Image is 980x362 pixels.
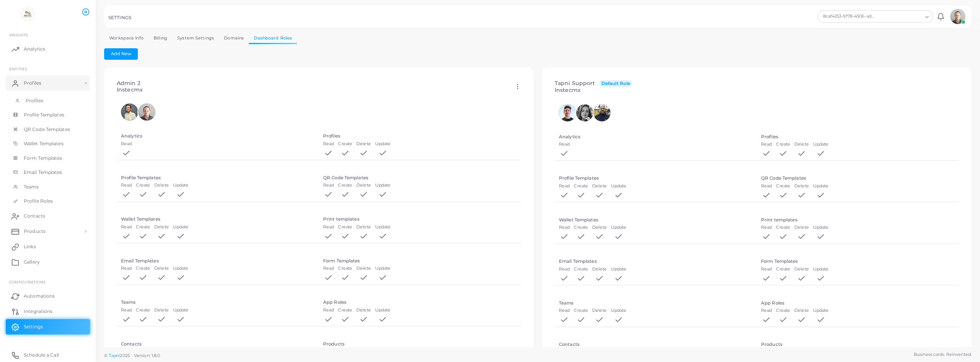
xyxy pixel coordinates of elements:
[611,266,627,272] label: Update
[323,175,368,180] h5: QR Code Templates
[813,141,829,147] label: Update
[776,141,790,147] label: Create
[592,308,607,314] label: Delete
[761,183,772,189] label: Read
[323,141,334,147] label: Read
[375,141,391,147] label: Update
[592,183,607,189] label: Delete
[559,259,597,264] h5: Email Templates
[761,308,772,314] label: Read
[761,217,797,223] h5: Print templates
[576,104,593,121] img: avatar
[6,165,90,180] a: Email Templates
[136,265,150,272] label: Create
[6,151,90,165] a: Form Templates
[592,224,607,231] label: Delete
[6,288,90,304] a: Automations
[813,224,829,231] label: Update
[9,67,27,71] span: ENTITIES
[356,141,371,147] label: Delete
[24,80,41,87] span: Profiles
[121,133,142,139] h5: Analytics
[104,352,160,359] span: ©
[121,265,132,272] label: Read
[104,48,138,60] button: Add New
[6,75,90,91] a: Profiles
[6,108,90,122] a: Profile Templates
[338,141,352,147] label: Create
[559,266,570,272] label: Read
[559,134,580,139] h5: Analytics
[323,133,340,139] h5: Profiles
[117,86,143,93] span: Instecmx
[6,208,90,224] a: Contacts
[776,308,790,314] label: Create
[6,304,90,319] a: Integrations
[24,228,46,235] span: Products
[173,307,189,313] label: Update
[121,258,159,264] h5: Email Templates
[574,266,588,272] label: Create
[154,307,169,313] label: Delete
[559,308,570,314] label: Read
[761,224,772,231] label: Read
[559,141,570,147] label: Read
[24,183,39,190] span: Teams
[338,224,352,230] label: Create
[559,300,574,306] h5: Teams
[555,80,632,94] h4: Tapni Support
[134,353,160,358] span: Version: 1.8.0
[24,352,59,359] span: Schedule a Call
[136,224,150,230] label: Create
[323,307,334,313] label: Read
[9,33,28,37] span: INSIGHTS
[574,224,588,231] label: Create
[6,319,90,334] a: Settings
[24,198,53,205] span: Profile Roles
[794,224,809,231] label: Delete
[219,33,249,44] a: Domains
[794,266,809,272] label: Delete
[6,239,90,254] a: Links
[323,258,360,264] h5: Form Templates
[574,183,588,189] label: Create
[6,180,90,194] a: Teams
[117,80,147,93] h4: Admin 2
[611,183,627,189] label: Update
[172,33,219,44] a: System Settings
[149,33,172,44] a: Billing
[878,12,922,21] input: Search for option
[121,103,138,121] img: avatar
[950,9,965,24] img: avatar
[559,217,598,223] h5: Wallet Templates
[24,308,52,315] span: Integrations
[375,307,391,313] label: Update
[776,266,790,272] label: Create
[914,351,972,358] span: Business cards. Reinvented.
[24,111,64,118] span: Profile Templates
[6,194,90,208] a: Profile Roles
[818,10,933,23] div: Search for option
[592,266,607,272] label: Delete
[776,183,790,189] label: Create
[121,141,132,147] label: Read
[138,103,155,121] img: avatar
[338,265,352,272] label: Create
[761,134,778,139] h5: Profiles
[24,213,45,219] span: Contacts
[104,33,149,44] a: Workspace Info
[121,182,132,188] label: Read
[761,266,772,272] label: Read
[173,265,189,272] label: Update
[121,300,136,305] h5: Teams
[323,265,334,272] label: Read
[761,342,782,347] h5: Products
[154,182,169,188] label: Delete
[761,259,798,264] h5: Form Templates
[120,352,129,359] span: 2025
[24,126,70,133] span: QR Code Templates
[611,224,627,231] label: Update
[948,9,967,24] a: avatar
[173,182,189,188] label: Update
[375,265,391,272] label: Update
